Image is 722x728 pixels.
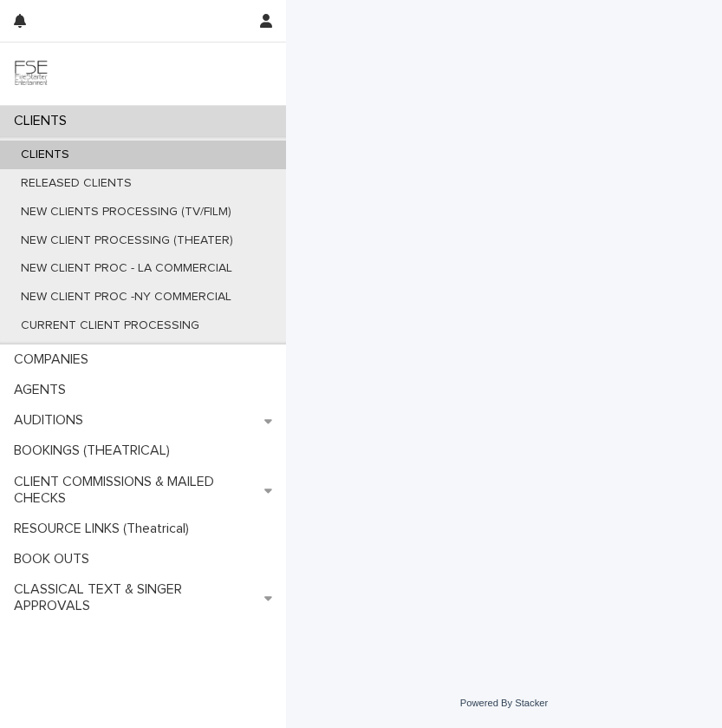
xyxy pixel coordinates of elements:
[14,56,49,91] img: 9JgRvJ3ETPGCJDhvPVA5
[7,318,213,333] p: CURRENT CLIENT PROCESSING
[7,382,80,398] p: AGENTS
[7,176,146,191] p: RELEASED CLIENTS
[7,290,245,305] p: NEW CLIENT PROC -NY COMMERCIAL
[460,698,548,708] a: Powered By Stacker
[7,412,97,429] p: AUDITIONS
[7,205,245,220] p: NEW CLIENTS PROCESSING (TV/FILM)
[7,113,81,129] p: CLIENTS
[7,443,184,459] p: BOOKINGS (THEATRICAL)
[7,351,102,368] p: COMPANIES
[7,581,264,614] p: CLASSICAL TEXT & SINGER APPROVALS
[7,233,247,248] p: NEW CLIENT PROCESSING (THEATER)
[7,474,264,507] p: CLIENT COMMISSIONS & MAILED CHECKS
[7,521,203,537] p: RESOURCE LINKS (Theatrical)
[7,261,246,276] p: NEW CLIENT PROC - LA COMMERCIAL
[7,148,83,162] p: CLIENTS
[7,551,103,567] p: BOOK OUTS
